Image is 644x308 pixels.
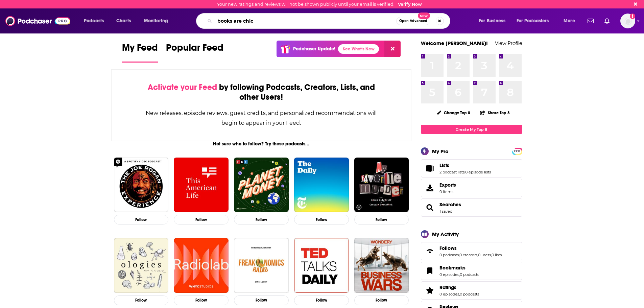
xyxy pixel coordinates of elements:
button: Follow [174,215,229,224]
a: 2 podcast lists [439,170,464,174]
span: Exports [423,183,437,193]
button: Show profile menu [620,14,635,28]
button: open menu [559,16,583,26]
a: Business Wars [354,238,409,293]
img: The Daily [294,158,349,212]
button: Change Top 8 [433,109,475,117]
a: Verify Now [398,2,422,7]
span: Lists [439,162,449,168]
a: Create My Top 8 [421,125,522,134]
a: View Profile [495,40,522,46]
span: For Podcasters [517,16,549,26]
a: Charts [112,16,135,26]
a: Searches [423,203,437,212]
span: Exports [439,182,456,188]
a: Show notifications dropdown [585,15,596,27]
a: 0 lists [492,253,502,257]
input: Search podcasts, credits, & more... [215,16,396,26]
span: More [564,16,575,26]
a: 0 podcasts [439,253,459,257]
img: Planet Money [234,158,289,212]
a: 0 episode lists [465,170,491,174]
span: Bookmarks [439,265,466,271]
span: Lists [421,159,522,177]
button: Follow [234,215,289,224]
button: open menu [139,16,177,26]
a: Lists [439,162,491,168]
span: Bookmarks [421,262,522,280]
img: This American Life [174,158,229,212]
a: Lists [423,164,437,173]
a: See What's New [338,44,379,54]
span: Searches [421,198,522,217]
span: For Business [479,16,505,26]
button: Open AdvancedNew [396,17,430,25]
div: My Pro [432,148,449,155]
a: Welcome [PERSON_NAME]! [421,40,488,46]
a: Bookmarks [439,265,479,271]
a: 0 episodes [439,292,459,297]
a: Bookmarks [423,266,437,276]
button: Follow [354,215,409,224]
img: Radiolab [174,238,229,293]
span: , [459,253,459,257]
button: Follow [114,295,169,305]
button: Follow [354,295,409,305]
div: Search podcasts, credits, & more... [202,13,457,29]
button: open menu [79,16,113,26]
a: Ratings [423,286,437,295]
div: by following Podcasts, Creators, Lists, and other Users! [145,82,378,102]
img: TED Talks Daily [294,238,349,293]
div: My Activity [432,231,459,237]
div: Your new ratings and reviews will not be shown publicly until your email is verified. [217,2,422,7]
button: Follow [174,295,229,305]
a: Exports [421,179,522,197]
a: Popular Feed [166,42,223,63]
span: Searches [439,202,461,208]
span: Monitoring [144,16,168,26]
button: Follow [114,215,169,224]
a: 0 creators [459,253,477,257]
button: Follow [234,295,289,305]
a: 0 podcasts [460,272,479,277]
span: Ratings [439,284,456,290]
span: Charts [116,16,131,26]
span: Popular Feed [166,42,223,57]
img: Podchaser - Follow, Share and Rate Podcasts [5,15,70,27]
a: My Feed [122,42,158,63]
a: 0 episodes [439,272,459,277]
a: PRO [513,148,521,153]
img: Ologies with Alie Ward [114,238,169,293]
button: Follow [294,215,349,224]
a: Follows [439,245,502,251]
span: 0 items [439,189,456,194]
svg: Email not verified [630,14,635,19]
a: 0 users [478,253,491,257]
img: User Profile [620,14,635,28]
a: 0 podcasts [460,292,479,297]
img: My Favorite Murder with Karen Kilgariff and Georgia Hardstark [354,158,409,212]
span: Podcasts [84,16,104,26]
span: , [477,253,478,257]
p: Podchaser Update! [293,46,335,52]
button: Follow [294,295,349,305]
span: , [464,170,465,174]
a: The Joe Rogan Experience [114,158,169,212]
div: Not sure who to follow? Try these podcasts... [111,141,412,147]
button: open menu [474,16,514,26]
span: My Feed [122,42,158,57]
img: Freakonomics Radio [234,238,289,293]
a: Ratings [439,284,479,290]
